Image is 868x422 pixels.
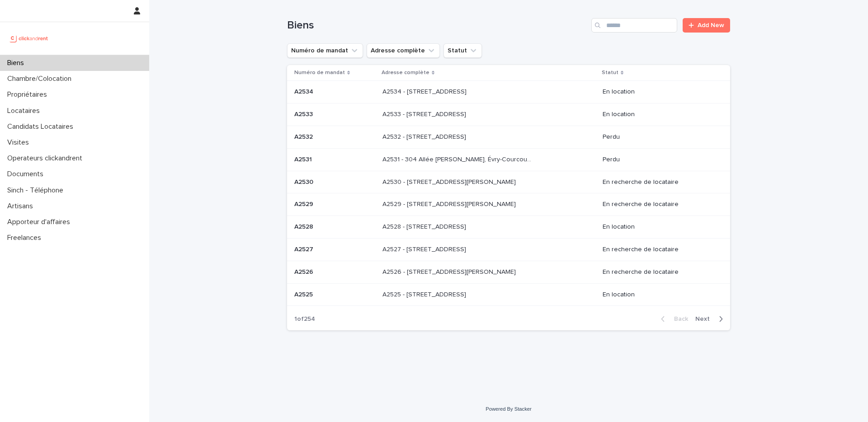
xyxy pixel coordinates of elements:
p: Perdu [603,133,716,141]
p: En recherche de locataire [603,178,716,186]
p: Perdu [603,156,716,164]
p: Adresse complète [382,68,429,78]
p: A2531 [294,154,314,164]
p: Sinch - Téléphone [4,186,71,195]
tr: A2532A2532 A2532 - [STREET_ADDRESS]A2532 - [STREET_ADDRESS] Perdu [287,126,730,148]
p: En recherche de locataire [603,201,716,208]
p: Apporteur d'affaires [4,218,77,226]
p: A2532 [294,131,315,141]
p: Numéro de mandat [294,68,345,78]
span: Add New [698,22,724,28]
p: En location [603,111,716,118]
p: Statut [602,68,618,78]
p: A2534 - 134 Cours Aquitaine, Boulogne-Billancourt 92100 [382,86,468,96]
p: A2533 - [STREET_ADDRESS] [382,109,468,118]
p: A2525 [294,289,315,299]
p: Freelances [4,234,48,242]
button: Adresse complète [367,43,440,58]
tr: A2526A2526 A2526 - [STREET_ADDRESS][PERSON_NAME]A2526 - [STREET_ADDRESS][PERSON_NAME] En recherch... [287,261,730,283]
p: Chambre/Colocation [4,75,79,83]
p: A2530 - [STREET_ADDRESS][PERSON_NAME] [382,177,518,186]
p: A2526 [294,267,315,276]
p: A2527 [294,244,315,253]
button: Back [654,315,692,323]
a: Add New [683,18,730,33]
p: A2529 [294,199,315,208]
h1: Biens [287,19,588,32]
span: Back [669,316,688,322]
input: Search [591,18,677,33]
tr: A2528A2528 A2528 - [STREET_ADDRESS]A2528 - [STREET_ADDRESS] En location [287,216,730,239]
tr: A2530A2530 A2530 - [STREET_ADDRESS][PERSON_NAME]A2530 - [STREET_ADDRESS][PERSON_NAME] En recherch... [287,171,730,193]
p: A2529 - 14 rue Honoré de Balzac, Garges-lès-Gonesse 95140 [382,199,518,208]
p: A2530 [294,177,315,186]
p: A2534 [294,86,315,96]
p: A2532 - [STREET_ADDRESS] [382,131,468,141]
p: En recherche de locataire [603,246,716,253]
tr: A2534A2534 A2534 - [STREET_ADDRESS]A2534 - [STREET_ADDRESS] En location [287,81,730,103]
p: A2528 [294,221,315,231]
p: En location [603,223,716,231]
button: Numéro de mandat [287,43,363,58]
p: A2526 - [STREET_ADDRESS][PERSON_NAME] [382,267,518,276]
p: A2527 - [STREET_ADDRESS] [382,244,468,253]
p: Propriétaires [4,90,54,99]
tr: A2531A2531 A2531 - 304 Allée [PERSON_NAME], Évry-Courcouronnes 91000A2531 - 304 Allée [PERSON_NAM... [287,148,730,171]
tr: A2525A2525 A2525 - [STREET_ADDRESS]A2525 - [STREET_ADDRESS] En location [287,283,730,306]
p: Biens [4,59,31,67]
button: Next [692,315,730,323]
a: Powered By Stacker [486,406,531,412]
p: 1 of 254 [287,308,322,330]
p: A2528 - [STREET_ADDRESS] [382,221,468,231]
p: A2531 - 304 Allée Pablo Neruda, Évry-Courcouronnes 91000 [382,154,535,164]
p: Operateurs clickandrent [4,154,90,163]
img: UCB0brd3T0yccxBKYDjQ [7,29,51,47]
p: Artisans [4,202,40,211]
p: A2525 - [STREET_ADDRESS] [382,289,468,299]
span: Next [695,316,715,322]
p: Candidats Locataires [4,122,80,131]
p: En location [603,291,716,299]
tr: A2533A2533 A2533 - [STREET_ADDRESS]A2533 - [STREET_ADDRESS] En location [287,103,730,126]
p: Visites [4,138,36,147]
p: En location [603,88,716,96]
tr: A2529A2529 A2529 - [STREET_ADDRESS][PERSON_NAME]A2529 - [STREET_ADDRESS][PERSON_NAME] En recherch... [287,193,730,216]
p: Locataires [4,107,47,115]
p: A2533 [294,109,315,118]
tr: A2527A2527 A2527 - [STREET_ADDRESS]A2527 - [STREET_ADDRESS] En recherche de locataire [287,238,730,261]
p: En recherche de locataire [603,268,716,276]
button: Statut [443,43,482,58]
p: Documents [4,170,51,178]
